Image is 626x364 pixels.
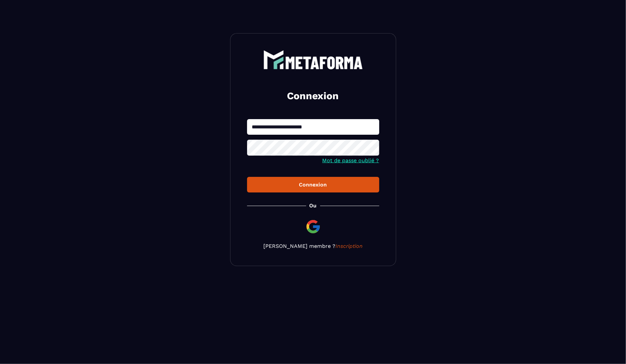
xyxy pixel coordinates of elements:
[247,177,379,192] button: Connexion
[255,89,371,103] h2: Connexion
[247,243,379,249] p: [PERSON_NAME] membre ?
[335,243,363,249] a: Inscription
[310,202,317,209] p: Ou
[263,50,363,69] img: logo
[322,157,379,164] a: Mot de passe oublié ?
[252,182,374,188] div: Connexion
[247,50,379,69] a: logo
[305,219,321,235] img: google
